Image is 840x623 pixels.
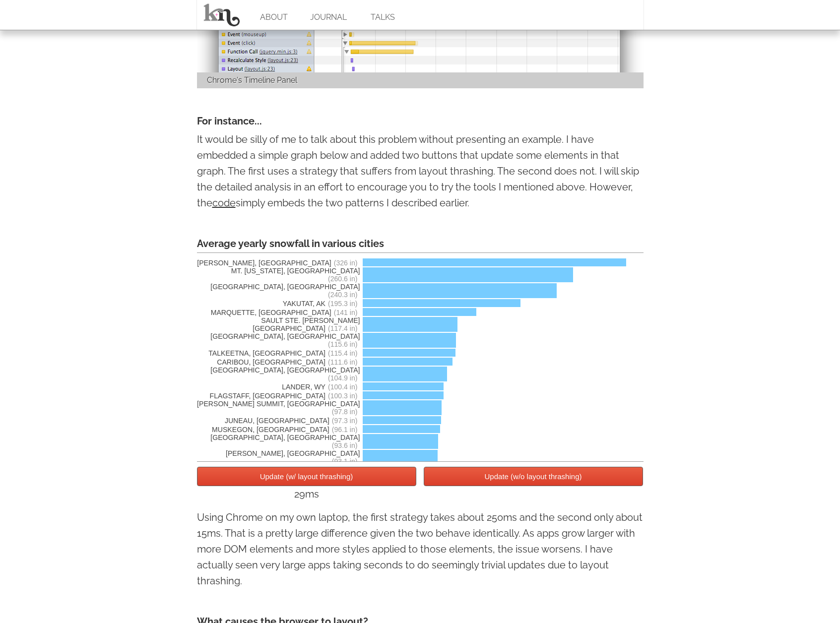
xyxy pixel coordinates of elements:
[424,467,643,486] button: Update (w/o layout thrashing)
[197,426,360,434] span: MUSKEGON, [GEOGRAPHIC_DATA]
[197,449,360,465] span: [PERSON_NAME], [GEOGRAPHIC_DATA]
[328,291,358,299] span: (240.3 in)
[332,426,358,434] span: (96.1 in)
[334,259,358,267] span: (326 in)
[197,434,360,449] span: [GEOGRAPHIC_DATA], [GEOGRAPHIC_DATA]
[197,72,644,88] div: Chrome's Timeline Panel
[334,309,358,316] span: (141 in)
[197,300,360,308] span: YAKUTAT, AK
[328,358,358,366] span: (111.6 in)
[197,316,360,332] span: SAULT STE. [PERSON_NAME][GEOGRAPHIC_DATA]
[197,259,360,267] span: [PERSON_NAME], [GEOGRAPHIC_DATA]
[197,366,360,382] span: [GEOGRAPHIC_DATA], [GEOGRAPHIC_DATA]
[197,349,360,357] span: TALKEETNA, [GEOGRAPHIC_DATA]
[328,349,358,357] span: (115.4 in)
[197,383,360,391] span: LANDER, WY
[197,332,360,348] span: [GEOGRAPHIC_DATA], [GEOGRAPHIC_DATA]
[332,417,358,425] span: (97.3 in)
[197,283,360,299] span: [GEOGRAPHIC_DATA], [GEOGRAPHIC_DATA]
[197,309,360,316] span: MARQUETTE, [GEOGRAPHIC_DATA]
[197,509,644,589] p: Using Chrome on my own laptop, the first strategy takes about 250ms and the second only about 15m...
[328,275,358,283] span: (260.6 in)
[197,131,644,211] p: It would be silly of me to talk about this problem without presenting an example. I have embedded...
[197,400,360,416] span: [PERSON_NAME] SUMMIT, [GEOGRAPHIC_DATA]
[328,300,358,308] span: (195.3 in)
[328,383,358,391] span: (100.4 in)
[328,374,358,382] span: (104.9 in)
[197,113,644,129] h4: For instance...
[332,441,358,449] span: (93.6 in)
[197,467,416,486] button: Update (w/ layout thrashing)
[328,324,358,332] span: (117.4 in)
[328,340,358,348] span: (115.6 in)
[197,392,360,400] span: FLAGSTAFF, [GEOGRAPHIC_DATA]
[197,358,360,366] span: CARIBOU, [GEOGRAPHIC_DATA]
[332,457,358,465] span: (93.1 in)
[197,236,644,253] div: Average yearly snowfall in various cities
[332,408,358,416] span: (97.8 in)
[197,267,360,283] span: MT. [US_STATE], [GEOGRAPHIC_DATA]
[328,392,358,400] span: (100.3 in)
[212,197,236,209] a: code
[197,486,416,502] div: 29ms
[197,417,360,425] span: JUNEAU, [GEOGRAPHIC_DATA]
